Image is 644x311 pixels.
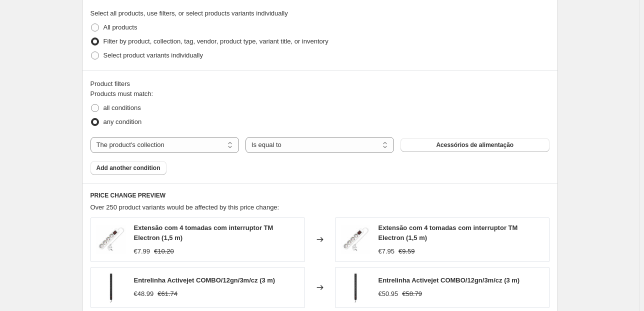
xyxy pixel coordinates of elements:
div: €48.99 [134,289,154,299]
span: Filter by product, collection, tag, vendor, product type, variant title, or inventory [103,37,328,45]
button: Acessórios de alimentação [400,138,549,152]
span: Products must match: [90,90,153,97]
div: Product filters [90,79,549,89]
img: entrelinha-activejet-combo-12gn-3m-cz-3-m_787959_80x.jpg [96,272,126,302]
span: Extensão com 4 tomadas com interruptor TM Electron (1,5 m) [378,224,518,241]
img: extensao-com-4-tomadas-com-interruptor-tm-electron-1-5-m_1102304_80x.jpg [96,224,126,254]
span: Select product variants individually [103,51,203,59]
div: €7.95 [378,246,395,256]
strike: €9.59 [398,246,415,256]
strike: €10.20 [154,246,174,256]
span: Entrelinha Activejet COMBO/12gn/3m/cz (3 m) [134,276,275,284]
button: Add another condition [90,161,166,175]
strike: €58.79 [402,289,422,299]
span: all conditions [103,104,141,111]
span: Add another condition [96,164,160,172]
span: Select all products, use filters, or select products variants individually [90,9,288,17]
strike: €61.74 [157,289,177,299]
img: entrelinha-activejet-combo-12gn-3m-cz-3-m_787959_80x.jpg [340,272,370,302]
span: Acessórios de alimentação [436,141,513,149]
span: All products [103,23,137,31]
div: €50.95 [378,289,398,299]
img: extensao-com-4-tomadas-com-interruptor-tm-electron-1-5-m_1102304_80x.jpg [340,224,370,254]
h6: PRICE CHANGE PREVIEW [90,191,549,199]
span: Extensão com 4 tomadas com interruptor TM Electron (1,5 m) [134,224,273,241]
span: Entrelinha Activejet COMBO/12gn/3m/cz (3 m) [378,276,520,284]
span: Over 250 product variants would be affected by this price change: [90,203,279,211]
div: €7.99 [134,246,150,256]
span: any condition [103,118,142,125]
